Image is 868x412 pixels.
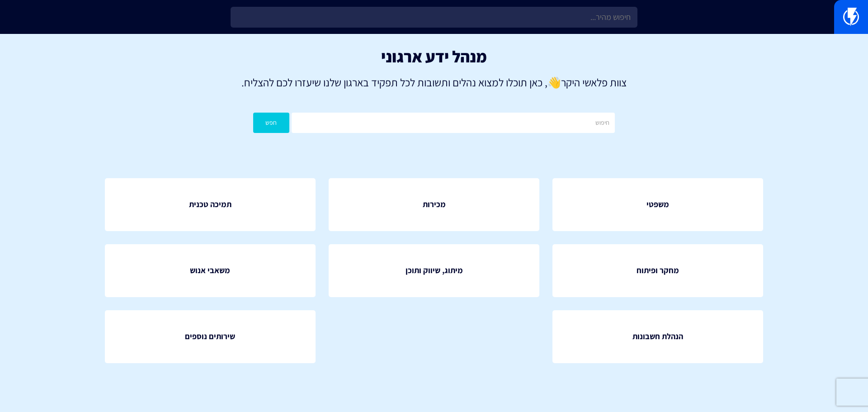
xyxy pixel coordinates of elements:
[552,310,763,363] a: הנהלת חשבונות
[632,331,683,342] span: הנהלת חשבונות
[292,113,615,133] input: חיפוש
[105,310,316,363] a: שירותים נוספים
[189,199,231,210] span: תמיכה טכנית
[637,265,679,276] span: מחקר ופיתוח
[105,178,316,231] a: תמיכה טכנית
[253,113,289,133] button: חפש
[406,265,463,276] span: מיתוג, שיווק ותוכן
[547,75,561,90] strong: 👋
[231,7,637,28] input: חיפוש מהיר...
[105,244,316,297] a: משאבי אנוש
[423,199,446,210] span: מכירות
[552,178,763,231] a: משפטי
[14,47,854,66] h1: מנהל ידע ארגוני
[552,244,763,297] a: מחקר ופיתוח
[646,199,669,210] span: משפטי
[14,75,854,90] p: צוות פלאשי היקר , כאן תוכלו למצוא נהלים ותשובות לכל תפקיד בארגון שלנו שיעזרו לכם להצליח.
[185,331,235,342] span: שירותים נוספים
[329,244,539,297] a: מיתוג, שיווק ותוכן
[329,178,539,231] a: מכירות
[190,265,230,276] span: משאבי אנוש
